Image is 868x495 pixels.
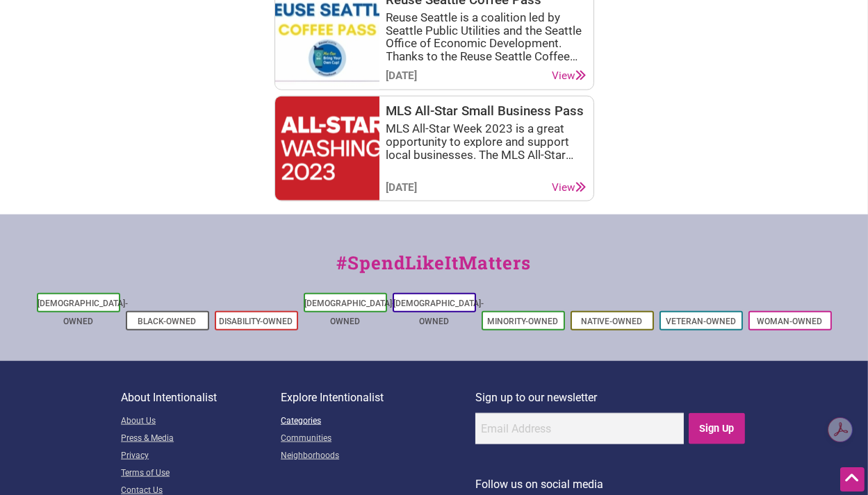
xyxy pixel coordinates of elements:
a: Veteran-Owned [666,317,736,326]
div: Scroll Back to Top [840,467,865,492]
a: View [552,181,587,194]
a: Communities [281,430,475,448]
div: MLS All-Star Week 2023 is a great opportunity to explore and support local businesses. The MLS Al... [386,122,587,161]
a: Press & Media [121,430,281,448]
a: Privacy [121,448,281,465]
a: [DEMOGRAPHIC_DATA]-Owned [38,299,129,326]
input: Sign Up [689,413,745,444]
a: Native-Owned [582,317,643,326]
a: Categories [281,413,475,430]
a: Disability-Owned [220,317,293,326]
img: MLS All-Star 2023 Small Business Pass [275,97,379,201]
p: Follow us on social media [475,476,747,494]
a: Black-Owned [138,317,197,326]
a: Woman-Owned [758,317,823,326]
h3: MLS All-Star Small Business Pass [386,103,587,119]
div: [DATE] [386,181,418,194]
div: [DATE] [386,69,418,83]
input: Email Address [475,413,684,444]
a: About Us [121,413,281,430]
a: Terms of Use [121,465,281,483]
a: [DEMOGRAPHIC_DATA]-Owned [305,299,395,326]
p: About Intentionalist [121,389,281,407]
a: [DEMOGRAPHIC_DATA]-Owned [394,299,484,326]
a: Neighborhoods [281,448,475,465]
div: Reuse Seattle is a coalition led by Seattle Public Utilities and the Seattle Office of Economic D... [386,11,587,63]
p: Sign up to our newsletter [475,389,747,407]
p: Explore Intentionalist [281,389,475,407]
a: View [552,69,587,83]
a: Minority-Owned [488,317,559,326]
